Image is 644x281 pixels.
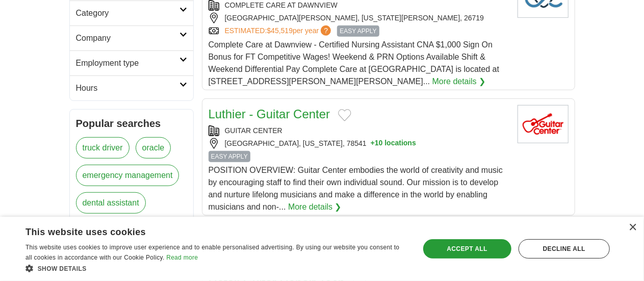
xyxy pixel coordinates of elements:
a: GUITAR CENTER [225,126,282,135]
h2: Hours [76,82,179,94]
div: This website uses cookies [25,223,382,238]
span: EASY APPLY [209,151,250,162]
span: Show details [38,265,87,272]
span: This website uses cookies to improve user experience and to enable personalised advertising. By u... [25,244,399,261]
a: dental assistant [76,192,146,214]
a: oracle [136,137,171,159]
a: Luthier - Guitar Center [209,107,330,121]
button: Add to favorite jobs [338,109,351,121]
span: EASY APPLY [337,25,379,37]
a: Company [70,25,193,50]
a: Read more, opens a new window [166,254,198,261]
h2: Employment type [76,57,179,69]
div: [GEOGRAPHIC_DATA][PERSON_NAME], [US_STATE][PERSON_NAME], 26719 [209,13,509,23]
span: $45,519 [267,27,293,35]
a: truck driver [76,137,130,159]
a: More details ❯ [288,201,342,213]
h2: Category [76,7,179,19]
img: Guitar Center logo [518,105,569,143]
button: +10 locations [371,138,416,149]
span: + [371,138,375,149]
div: [GEOGRAPHIC_DATA], [US_STATE], 78541 [209,138,509,149]
div: Decline all [519,239,610,259]
a: ESTIMATED:$45,519per year? [225,25,333,37]
a: Employment type [70,50,193,75]
span: ? [321,25,331,36]
div: Close [629,224,636,232]
a: emergency management [76,165,179,186]
h2: Company [76,32,179,44]
div: Accept all [423,239,511,259]
div: Show details [25,263,407,273]
a: Hours [70,75,193,100]
span: Complete Care at Dawnview - Certified Nursing Assistant CNA $1,000 Sign On Bonus for FT Competiti... [209,40,500,86]
h2: Popular searches [76,116,187,131]
a: More details ❯ [432,75,486,88]
span: POSITION OVERVIEW: Guitar Center embodies the world of creativity and music by encouraging staff ... [209,166,503,211]
a: Category [70,1,193,25]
